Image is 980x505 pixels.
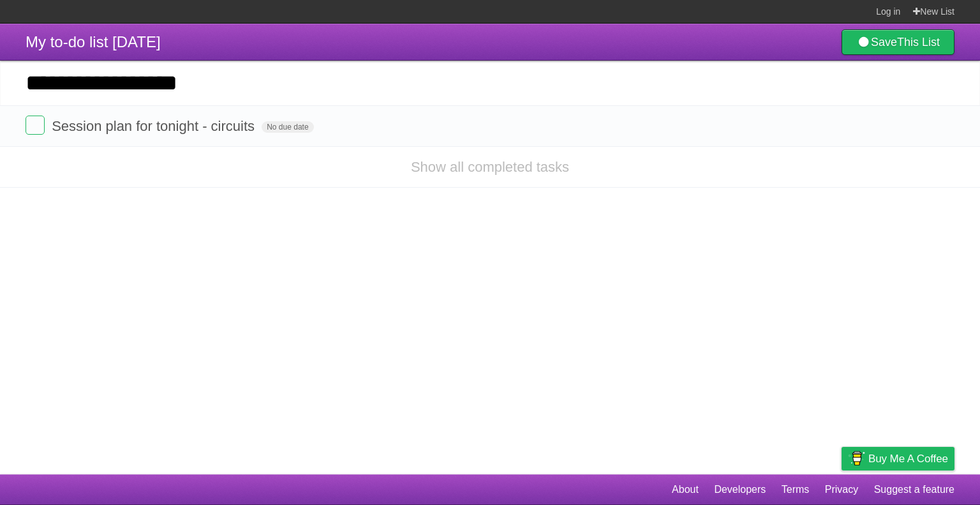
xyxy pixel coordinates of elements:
[825,478,858,502] a: Privacy
[874,478,954,502] a: Suggest a feature
[411,159,569,175] a: Show all completed tasks
[782,478,810,502] a: Terms
[848,448,865,469] img: Buy me a coffee
[842,29,954,55] a: SaveThis List
[672,478,699,502] a: About
[868,448,948,470] span: Buy me a coffee
[26,33,161,50] span: My to-do list [DATE]
[262,121,313,133] span: No due date
[842,447,954,471] a: Buy me a coffee
[714,478,766,502] a: Developers
[897,36,940,49] b: This List
[52,118,258,134] span: Session plan for tonight - circuits
[26,116,45,135] label: Done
